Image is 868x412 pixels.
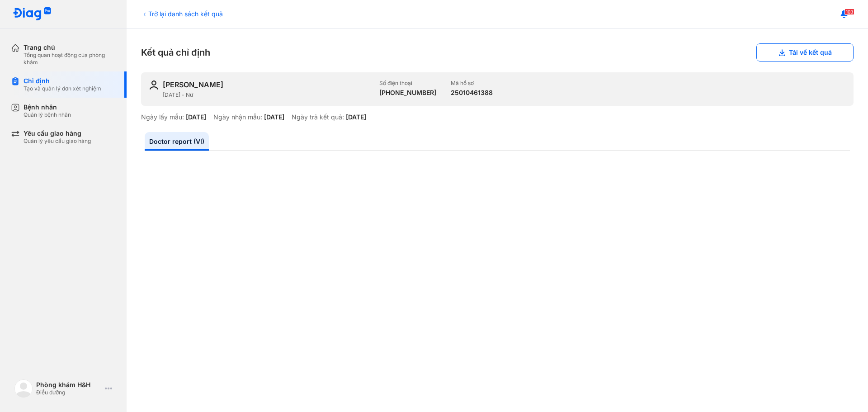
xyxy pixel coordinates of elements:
[292,113,344,121] div: Ngày trả kết quả:
[844,9,854,15] span: 103
[756,43,854,62] button: Tải về kết quả
[24,43,116,52] div: Trang chủ
[24,77,101,85] div: Chỉ định
[24,137,91,145] div: Quản lý yêu cầu giao hàng
[148,80,159,90] img: user-icon
[24,85,101,92] div: Tạo và quản lý đơn xét nghiệm
[379,80,436,87] div: Số điện thoại
[36,381,101,389] div: Phòng khám H&H
[451,89,493,97] div: 25010461388
[141,43,854,62] div: Kết quả chỉ định
[264,113,284,121] div: [DATE]
[24,129,91,137] div: Yêu cầu giao hàng
[141,113,184,121] div: Ngày lấy mẫu:
[24,52,116,66] div: Tổng quan hoạt động của phòng khám
[36,389,101,396] div: Điều dưỡng
[186,113,206,121] div: [DATE]
[346,113,366,121] div: [DATE]
[379,89,436,97] div: [PHONE_NUMBER]
[163,80,223,90] div: [PERSON_NAME]
[24,111,71,118] div: Quản lý bệnh nhân
[141,9,223,19] div: Trở lại danh sách kết quả
[213,113,262,121] div: Ngày nhận mẫu:
[14,379,33,398] img: logo
[145,132,209,151] a: Doctor report (VI)
[163,91,372,99] div: [DATE] - Nữ
[13,7,52,21] img: logo
[451,80,493,87] div: Mã hồ sơ
[24,103,71,111] div: Bệnh nhân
